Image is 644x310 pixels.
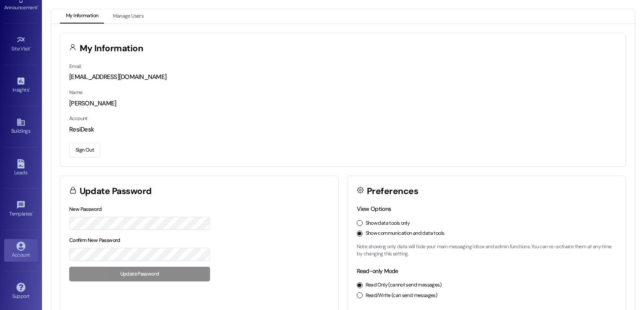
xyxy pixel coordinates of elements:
[37,3,39,9] span: •
[69,63,81,70] label: Email
[107,9,149,24] button: Manage Users
[366,230,444,237] label: Show communication and data tools
[32,210,34,215] span: •
[4,198,38,221] a: Templates •
[4,239,38,262] a: Account
[69,115,88,122] label: Account
[357,205,391,213] label: View Options
[69,143,100,158] button: Sign Out
[60,9,104,24] button: My Information
[4,157,38,179] a: Leads
[4,33,38,55] a: Site Visit •
[4,115,38,138] a: Buildings
[69,89,83,96] label: Name
[366,281,441,289] label: Read Only (cannot send messages)
[80,187,152,196] h3: Update Password
[30,45,31,50] span: •
[4,74,38,97] a: Insights •
[80,44,143,53] h3: My Information
[69,237,120,244] label: Confirm New Password
[69,125,617,134] div: ResiDesk
[69,206,102,213] label: New Password
[357,243,617,258] p: Note: showing only data will hide your main messaging inbox and admin functions. You can re-activ...
[366,220,410,227] label: Show data tools only
[357,267,398,275] label: Read-only Mode
[4,280,38,303] a: Support
[69,73,617,81] div: [EMAIL_ADDRESS][DOMAIN_NAME]
[29,86,30,92] span: •
[69,99,617,108] div: [PERSON_NAME]
[367,187,418,196] h3: Preferences
[366,292,438,299] label: Read/Write (can send messages)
